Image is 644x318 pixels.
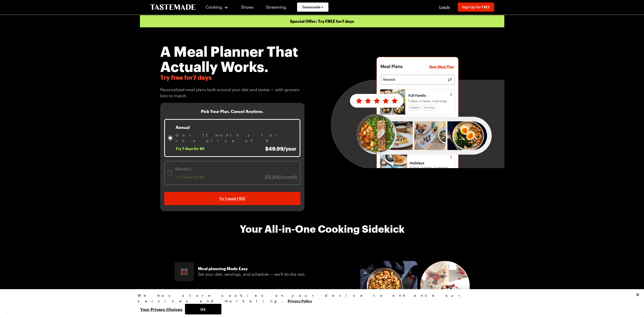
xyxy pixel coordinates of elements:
[201,109,264,114] h3: Pick Your Plan. Cancel Anytime.
[302,5,323,10] span: Tastemade +
[206,5,222,9] span: Cooking
[138,293,502,314] div: Privacy
[240,223,405,234] p: Your All-in-One Cooking Sidekick
[632,289,643,300] button: Close
[297,3,328,12] a: Tastemade +
[176,124,297,130] p: Annual
[462,5,490,9] span: Sign Up for FREE
[138,293,502,304] div: We may store cookies on your device to enhance our services and marketing.
[140,15,504,27] p: Special Offer: Try FREE for 7 days
[265,174,297,180] span: $5.99/month
[160,74,305,81] span: Try free for 7 days
[206,1,229,13] button: Cooking
[176,146,204,151] span: Try 7 days for $0
[434,5,455,10] button: Log In
[265,146,297,152] span: $49.99/year
[288,298,312,303] a: More information about your privacy, opens in a new tab
[176,132,297,144] span: Get 12 months for the price of 8
[160,87,305,99] span: Personalized meal plans built around your diet and tastes — with grocery lists to match.
[439,5,450,9] span: Log In
[175,175,204,179] span: Try 7 days for $0
[164,192,301,205] a: Try 1 week FREE
[150,4,196,10] a: To Tastemade Home Page
[175,166,297,172] p: Monthly
[458,3,494,12] button: Sign Up for FREE
[160,44,305,74] h1: A Meal Planner That Actually Works.
[219,196,245,201] span: Try 1 week FREE
[198,266,306,271] p: Meal planning Made Easy
[198,272,306,276] span: Set your diet, servings, and schedule — we’ll do the rest.
[185,304,221,314] button: Ok
[138,304,185,314] button: Your Privacy Choices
